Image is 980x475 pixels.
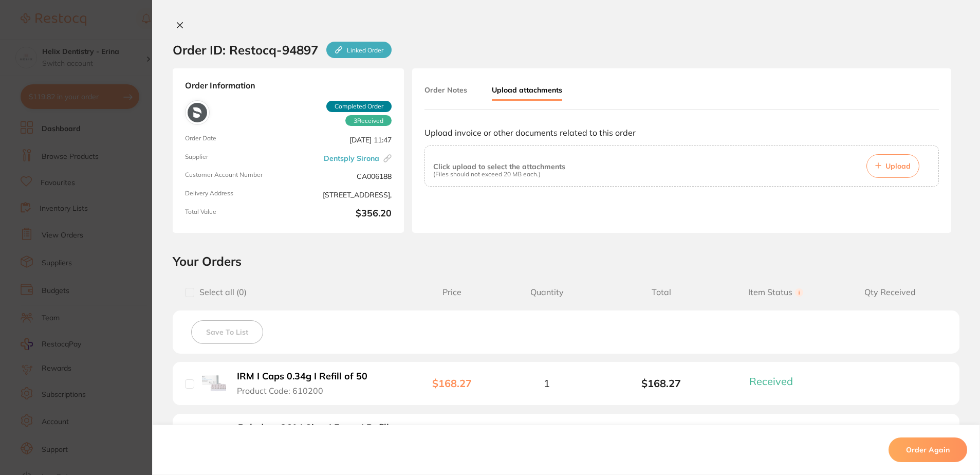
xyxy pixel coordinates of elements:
[604,287,718,297] span: Total
[324,154,379,162] a: Dentsply Sirona
[718,287,833,297] span: Item Status
[885,161,911,171] span: Upload
[185,153,284,163] span: Supplier
[345,115,392,126] span: Received
[185,81,392,92] strong: Order Information
[173,253,959,269] h2: Your Orders
[185,190,284,200] span: Delivery Address
[292,135,392,145] span: [DATE] 11:47
[173,42,392,58] h2: Order ID: Restocq- 94897
[433,171,565,178] p: (Files should not exceed 20 MB each.)
[347,46,383,54] p: Linked Order
[866,154,919,178] button: Upload
[188,103,207,122] img: Dentsply Sirona
[833,287,947,297] span: Qty Received
[292,171,392,181] span: CA006188
[490,287,604,297] span: Quantity
[424,81,467,99] button: Order Notes
[749,375,793,388] span: Received
[237,371,367,382] b: IRM I Caps 0.34g I Refill of 50
[544,377,550,389] span: 1
[326,101,392,112] span: Completed Order
[194,287,247,297] span: Select all ( 0 )
[191,320,263,344] button: Save To List
[202,370,226,394] img: IRM I Caps 0.34g I Refill of 50
[235,422,398,458] button: Palodent 360 I Size 4.5 mm I Refill of 48 Product Code: 659601
[237,386,323,395] span: Product Code: 610200
[292,208,392,221] b: $356.20
[746,375,805,388] button: Received
[424,128,939,137] p: Upload invoice or other documents related to this order
[433,162,565,171] p: Click upload to select the attachments
[234,371,379,396] button: IRM I Caps 0.34g I Refill of 50 Product Code: 610200
[889,437,967,462] button: Order Again
[185,208,284,221] span: Total Value
[492,81,562,101] button: Upload attachments
[185,135,284,145] span: Order Date
[604,377,718,389] b: $168.27
[414,287,490,297] span: Price
[292,190,392,200] span: [STREET_ADDRESS],
[432,377,472,390] b: $168.27
[185,171,284,181] span: Customer Account Number
[238,423,395,444] b: Palodent 360 I Size 4.5 mm I Refill of 48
